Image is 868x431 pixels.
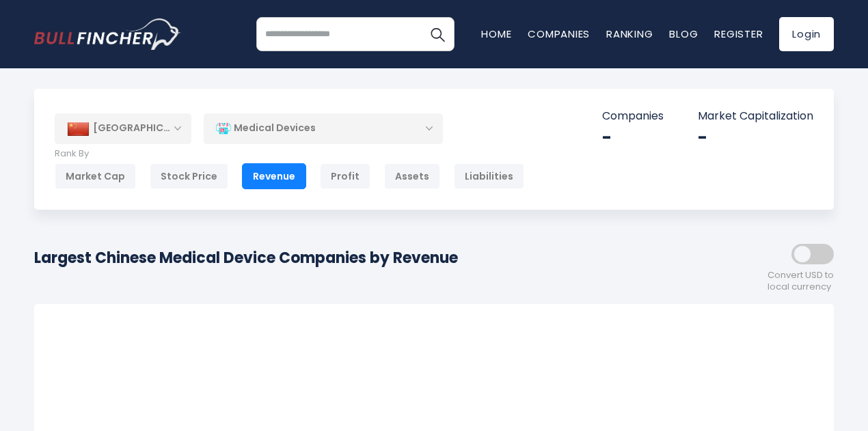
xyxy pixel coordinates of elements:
[669,27,698,41] a: Blog
[779,17,834,51] a: Login
[34,247,458,269] h1: Largest Chinese Medical Device Companies by Revenue
[242,163,306,189] div: Revenue
[34,18,181,50] a: Go to homepage
[698,109,813,124] p: Market Capitalization
[606,27,653,41] a: Ranking
[420,17,455,51] button: Search
[55,163,136,189] div: Market Cap
[454,163,524,189] div: Liabilities
[602,109,664,124] p: Companies
[768,270,834,293] span: Convert USD to local currency
[150,163,228,189] div: Stock Price
[204,113,443,144] div: Medical Devices
[384,163,440,189] div: Assets
[698,127,813,148] div: -
[55,148,524,160] p: Rank By
[320,163,370,189] div: Profit
[602,127,664,148] div: -
[528,27,590,41] a: Companies
[481,27,511,41] a: Home
[55,113,191,143] div: [GEOGRAPHIC_DATA]
[34,18,181,50] img: bullfincher logo
[714,27,763,41] a: Register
